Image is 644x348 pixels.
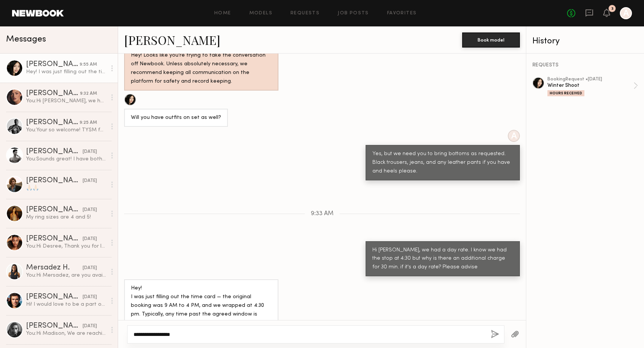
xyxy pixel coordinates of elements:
[83,236,97,243] div: [DATE]
[26,235,83,243] div: [PERSON_NAME]
[83,294,97,301] div: [DATE]
[26,272,106,279] div: You: Hi Mersadez, are you available for a lifestyle shoot with TACORI on [DATE]. 9am-4pm in [GEOG...
[620,7,632,19] a: A
[26,185,106,192] div: 🙏🏻🙏🏻
[532,37,638,46] div: History
[547,77,638,96] a: bookingRequest •[DATE]Winter ShootHours Received
[547,77,633,82] div: booking Request • [DATE]
[26,68,106,75] div: Hey! I was just filling out the time card — the original booking was 9 AM to 4 PM, and we wrapped...
[26,148,83,156] div: [PERSON_NAME]
[83,148,97,156] div: [DATE]
[26,61,80,68] div: [PERSON_NAME]
[26,126,106,134] div: You: Your so welcome! TYSM for everything you were amazing!
[26,214,106,221] div: My ring sizes are 4 and 5!
[338,11,369,16] a: Job Posts
[547,90,584,96] div: Hours Received
[462,32,520,48] button: Book model
[6,35,46,44] span: Messages
[26,156,106,163] div: You: Sounds great! I have both Large and XL. TYSM! Look forward to seeing you [DATE].
[611,7,613,11] div: 3
[131,51,272,86] div: Hey! Looks like you’re trying to take the conversation off Newbook. Unless absolutely necessary, ...
[26,301,106,308] div: Hi! I would love to be a part of this shoot, thank you so much for considering me :) only thing i...
[532,63,638,68] div: REQUESTS
[311,211,334,217] span: 9:33 AM
[83,206,97,214] div: [DATE]
[80,61,97,68] div: 9:55 AM
[372,246,513,272] div: Hi [PERSON_NAME], we had a day rate. I know we had the stop at 4:30 but why is there an additiona...
[387,11,417,16] a: Favorites
[372,150,513,176] div: Yes, but we need you to bring bottoms as requested. Black trousers, jeans, and any leather pants ...
[290,11,320,16] a: Requests
[131,114,221,122] div: Will you have outfits on set as well?
[83,265,97,272] div: [DATE]
[80,90,97,97] div: 9:32 AM
[80,119,97,126] div: 9:25 AM
[26,293,83,301] div: [PERSON_NAME]
[26,119,80,126] div: [PERSON_NAME]
[26,264,83,272] div: Mersadez H.
[26,97,106,105] div: You: Hi [PERSON_NAME], we had a day rate. I know we had the stop at 4:30 but why is there an addi...
[26,177,83,185] div: [PERSON_NAME]
[214,11,231,16] a: Home
[26,330,106,337] div: You: Hi Madison, We are reaching out from TACORI, a luxury jewelry brand, to inquire about your a...
[83,323,97,330] div: [DATE]
[462,36,520,43] a: Book model
[26,90,80,97] div: [PERSON_NAME]
[26,322,83,330] div: [PERSON_NAME]
[249,11,272,16] a: Models
[547,82,633,89] div: Winter Shoot
[124,32,220,48] a: [PERSON_NAME]
[131,284,272,328] div: Hey! I was just filling out the time card — the original booking was 9 AM to 4 PM, and we wrapped...
[83,177,97,185] div: [DATE]
[26,243,106,250] div: You: Hi Desree, Thank you for letting me know. THat is our date. We will keep you in mind for ano...
[26,206,83,214] div: [PERSON_NAME]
